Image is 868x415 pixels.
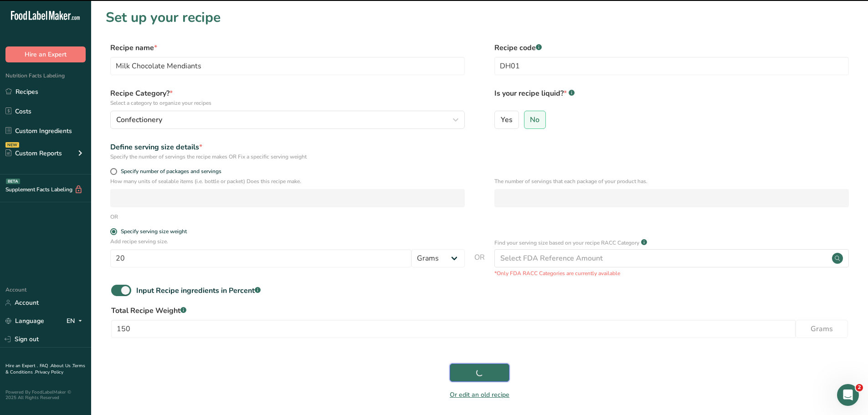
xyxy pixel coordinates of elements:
[110,57,465,75] input: Type your recipe name here
[494,177,849,185] p: The number of servings that each package of your product has.
[67,316,86,327] div: EN
[106,7,853,28] h1: Set up your recipe
[494,42,849,53] label: Recipe code
[6,179,20,184] div: BETA
[110,153,465,161] div: Specify the number of servings the recipe makes OR Fix a specific serving weight
[110,177,465,185] p: How many units of sealable items (i.e. bottle or packet) Does this recipe make.
[494,269,849,277] p: *Only FDA RACC Categories are currently available
[450,390,509,399] a: Or edit an old recipe
[110,42,465,53] label: Recipe name
[110,237,465,246] p: Add recipe serving size.
[111,305,848,316] label: Total Recipe Weight
[494,88,849,107] label: Is your recipe liquid?
[501,115,513,124] span: Yes
[40,363,51,369] a: FAQ .
[494,57,849,75] input: Type your recipe code here
[51,363,72,369] a: About Us .
[474,252,485,277] span: OR
[121,228,187,235] div: Specify serving size weight
[796,320,848,338] button: Grams
[5,389,86,400] div: Powered By FoodLabelMaker © 2025 All Rights Reserved
[494,239,639,247] p: Find your serving size based on your recipe RACC Category
[116,114,162,125] span: Confectionery
[530,115,539,124] span: No
[35,369,63,375] a: Privacy Policy
[5,363,38,369] a: Hire an Expert .
[500,253,603,264] div: Select FDA Reference Amount
[5,363,85,375] a: Terms & Conditions .
[117,168,221,175] span: Specify number of packages and servings
[856,384,863,391] span: 2
[110,249,411,267] input: Type your serving size here
[5,149,62,158] div: Custom Reports
[5,313,44,329] a: Language
[110,142,465,153] div: Define serving size details
[811,323,833,334] span: Grams
[110,99,465,107] p: Select a category to organize your recipes
[110,111,465,129] button: Confectionery
[110,88,465,107] label: Recipe Category?
[837,384,859,406] iframe: Intercom live chat
[110,213,118,221] div: OR
[5,142,19,148] div: NEW
[5,46,86,62] button: Hire an Expert
[136,285,261,296] div: Input Recipe ingredients in Percent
